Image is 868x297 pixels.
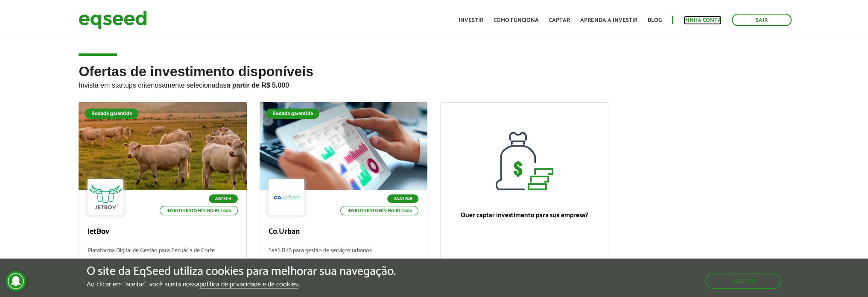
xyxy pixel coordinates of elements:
a: Como funciona [494,18,539,23]
p: JetBov [88,227,238,237]
a: Blog [648,18,662,23]
p: Investimento mínimo: R$ 5.000 [340,206,418,215]
img: EqSeed [79,9,147,31]
h2: Ofertas de investimento disponíveis [79,64,789,102]
a: Investir [459,18,483,23]
p: Investimento mínimo: R$ 5.000 [160,206,238,215]
a: Captar [549,18,570,23]
strong: a partir de R$ 5.000 [226,82,289,89]
p: Co.Urban [269,227,419,237]
p: SaaS B2B [387,194,418,203]
p: Agtech [209,194,238,203]
p: SaaS B2B para gestão de serviços urbanos [269,247,419,266]
p: Quer captar investimento para sua empresa? [449,212,599,219]
p: Plataforma Digital de Gestão para Pecuária de Corte [88,247,238,266]
a: política de privacidade e de cookies [199,281,298,288]
p: Ao clicar em "aceitar", você aceita nossa . [87,280,396,288]
a: Sair [732,14,792,26]
h5: O site da EqSeed utiliza cookies para melhorar sua navegação. [87,265,396,278]
p: Invista em startups criteriosamente selecionadas [79,79,789,89]
div: Rodada garantida [85,109,138,119]
a: Minha conta [684,18,722,23]
button: Aceitar [705,273,781,289]
a: Aprenda a investir [580,18,637,23]
div: Rodada garantida [266,109,319,119]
